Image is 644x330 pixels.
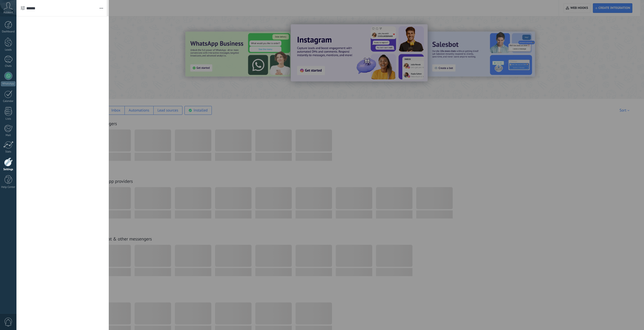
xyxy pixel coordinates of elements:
[1,186,16,189] div: Help Center
[1,150,16,153] div: Stats
[1,30,16,33] div: Dashboard
[4,11,13,14] span: Account
[1,81,15,86] div: WhatsApp
[1,48,16,52] div: Leads
[1,117,16,121] div: Lists
[1,134,16,137] div: Mail
[1,64,16,68] div: Chats
[1,168,16,171] div: Settings
[1,100,16,103] div: Calendar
